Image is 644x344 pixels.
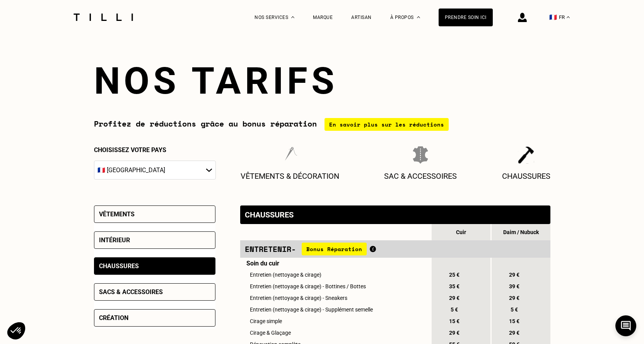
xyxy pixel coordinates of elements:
[507,272,521,278] span: 29 €
[351,15,372,20] a: Artisan
[492,224,550,240] th: Daim / Nubuck
[507,283,521,289] span: 39 €
[240,327,430,339] td: Cirage & Glaçage
[448,295,461,301] span: 29 €
[71,14,136,21] img: Logo du service de couturière Tilli
[413,146,428,164] img: Sac & Accessoires
[99,236,130,244] div: Intérieur
[502,171,550,181] p: Chaussures
[240,304,430,315] td: Entretien (nettoyage & cirage) - Supplément semelle
[507,318,521,324] span: 15 €
[507,330,521,336] span: 29 €
[94,118,550,131] div: Profitez de réductions grâce au bonus réparation
[417,16,420,18] img: Menu déroulant à propos
[549,14,557,21] span: 🇫🇷
[291,16,294,18] img: Menu déroulant
[241,171,339,181] p: Vêtements & décoration
[507,295,521,301] span: 29 €
[518,146,535,164] img: Chaussures
[245,243,426,255] div: Entretenir -
[448,306,461,313] span: 5 €
[240,292,430,304] td: Entretien (nettoyage & cirage) - Sneakers
[94,146,216,154] p: Choisissez votre pays
[448,318,461,324] span: 15 €
[370,246,376,252] img: Qu'est ce que le Bonus Réparation ?
[240,269,430,281] td: Entretien (nettoyage & cirage)
[313,15,333,20] a: Marque
[439,9,493,26] a: Prendre soin ici
[448,330,461,336] span: 29 €
[507,306,521,313] span: 5 €
[302,243,367,255] span: Bonus Réparation
[384,171,457,181] p: Sac & Accessoires
[240,258,430,269] td: Soin du cuir
[99,262,139,270] div: Chaussures
[448,272,461,278] span: 25 €
[432,224,490,240] th: Cuir
[94,59,550,103] h1: Nos tarifs
[518,13,527,22] img: icône connexion
[99,314,128,322] div: Création
[325,118,449,131] div: En savoir plus sur les réductions
[281,146,299,164] img: Vêtements & décoration
[245,210,294,219] div: Chaussures
[99,211,135,218] div: Vêtements
[240,281,430,292] td: Entretien (nettoyage & cirage) - Bottines / Bottes
[240,315,430,327] td: Cirage simple
[567,16,570,18] img: menu déroulant
[448,283,461,289] span: 35 €
[99,288,163,296] div: Sacs & accessoires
